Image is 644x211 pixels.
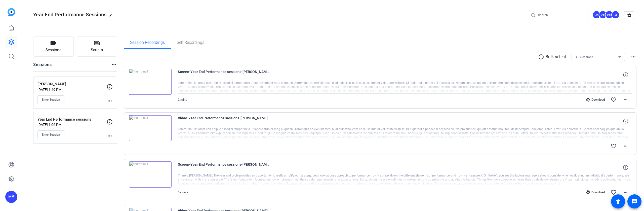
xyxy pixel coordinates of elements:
span: Video-Year End Performance sessions-[PERSON_NAME] Keeney1-2025-09-18-13-52-45-399-0 [178,115,271,127]
mat-icon: accessibility [615,198,621,204]
span: Scripts [91,47,103,53]
span: Session Recordings [130,41,165,45]
p: Bulk select [546,54,566,60]
button: Enter Session [37,95,64,104]
div: MB [592,11,601,19]
mat-icon: favorite_border [611,189,617,195]
span: 2 mins [178,98,187,101]
mat-icon: more_horiz [623,189,629,195]
span: 57 secs [178,191,188,194]
span: Self Recordings [177,41,204,45]
div: Download [584,98,608,102]
span: Sessions [46,47,61,53]
mat-icon: message [631,198,637,204]
p: [DATE] 1:06 PM [37,123,107,127]
mat-icon: favorite_border [611,97,617,103]
div: Download [584,190,608,194]
h2: Sessions [33,62,52,71]
span: Enter Session [42,133,60,137]
button: Enter Session [37,130,64,139]
span: Screen-Year End Performance sessions-[PERSON_NAME] Keeney1-2025-09-18-13-52-45-399-0 [178,69,271,81]
p: [DATE] 1:49 PM [37,88,107,92]
div: MB [5,191,17,203]
mat-icon: settings [624,12,634,19]
span: Screen-Year End Performance sessions-[PERSON_NAME]-2025-09-18-13-37-28-235-0 [178,161,271,173]
div: KR [599,11,607,19]
div: LG [611,11,620,19]
p: [PERSON_NAME] [37,81,107,87]
div: KN [605,11,613,19]
img: thumb-nail [129,161,172,188]
img: blue-gradient.svg [8,8,15,16]
span: Year End Performance Sessions [33,12,106,18]
mat-icon: more_horiz [107,133,113,139]
mat-icon: more_horiz [623,97,629,103]
ngx-avatar: Kaveh Ryndak [599,11,608,19]
img: thumb-nail [129,115,172,141]
mat-icon: more_horiz [111,62,117,68]
button: Scripts [77,37,117,57]
mat-icon: edit [109,13,115,19]
span: All Sessions [576,55,593,59]
ngx-avatar: Michael Barbieri [592,11,601,19]
span: Enter Session [42,98,60,102]
input: Search [538,12,583,18]
p: Year End Performance sessions [37,117,107,122]
ngx-avatar: Kenny Nicodemus [605,11,614,19]
mat-icon: more_horiz [630,54,636,60]
mat-icon: more_horiz [107,98,113,104]
ngx-avatar: Lou Garinga [611,11,620,19]
img: thumb-nail [129,69,172,95]
mat-icon: favorite_border [611,143,617,149]
mat-icon: more_horiz [623,143,629,149]
mat-icon: radio_button_unchecked [538,54,546,60]
button: Sessions [33,37,74,57]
